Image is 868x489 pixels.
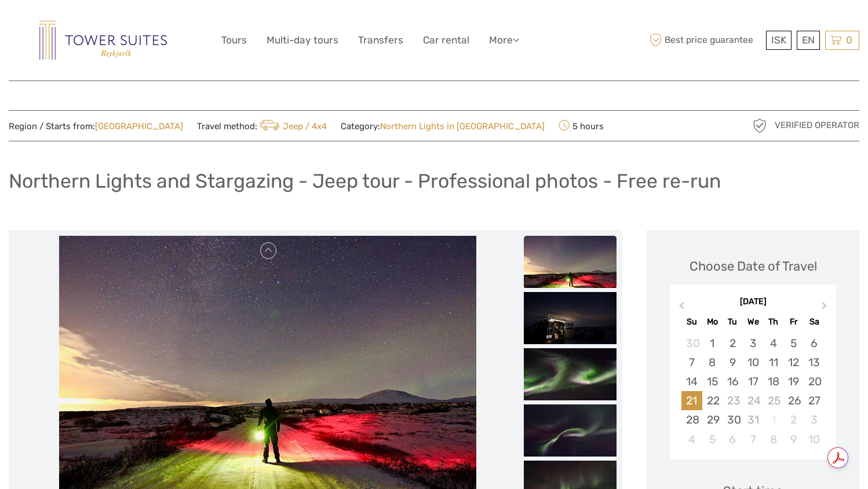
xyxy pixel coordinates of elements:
[9,169,721,193] h1: Northern Lights and Stargazing - Jeep tour - Professional photos - Free re-run
[723,314,743,330] div: Tu
[681,410,702,429] div: Choose Sunday, December 28th, 2025
[702,430,723,449] div: Choose Monday, January 5th, 2026
[743,430,763,449] div: Choose Wednesday, January 7th, 2026
[702,410,723,429] div: Choose Monday, December 29th, 2025
[341,121,545,133] span: Category:
[743,353,763,372] div: Choose Wednesday, December 10th, 2025
[763,410,783,429] div: Not available Thursday, January 1st, 2026
[524,348,617,400] img: 9598190227564d4898fec050093b452d_slider_thumbnail.jpg
[763,314,783,330] div: Th
[750,116,769,135] img: verified_operator_grey_128.png
[723,334,743,353] div: Choose Tuesday, December 2nd, 2025
[559,118,604,134] span: 5 hours
[783,391,804,410] div: Choose Friday, December 26th, 2025
[9,121,183,133] span: Region / Starts from:
[844,34,854,46] span: 0
[702,353,723,372] div: Choose Monday, December 8th, 2025
[221,32,247,49] a: Tours
[763,372,783,391] div: Choose Thursday, December 18th, 2025
[524,236,617,288] img: cb6066c109b441a2b34b4ddc673a4c86_slider_thumbnail.jpg
[783,410,804,429] div: Choose Friday, January 2nd, 2026
[197,118,327,134] span: Travel method:
[647,31,763,50] span: Best price guarantee
[797,31,820,50] div: EN
[681,353,702,372] div: Choose Sunday, December 7th, 2025
[763,391,783,410] div: Not available Thursday, December 25th, 2025
[723,430,743,449] div: Choose Tuesday, January 6th, 2026
[39,21,167,60] img: Reykjavik Residence
[743,410,763,429] div: Not available Wednesday, December 31st, 2025
[804,372,824,391] div: Choose Saturday, December 20th, 2025
[783,372,804,391] div: Choose Friday, December 19th, 2025
[804,410,824,429] div: Choose Saturday, January 3rd, 2026
[671,299,690,318] button: Previous Month
[783,430,804,449] div: Choose Friday, January 9th, 2026
[783,314,804,330] div: Fr
[358,32,403,49] a: Transfers
[804,391,824,410] div: Choose Saturday, December 27th, 2025
[702,314,723,330] div: Mo
[723,372,743,391] div: Choose Tuesday, December 16th, 2025
[95,121,183,132] a: [GEOGRAPHIC_DATA]
[775,119,859,132] span: Verified Operator
[783,353,804,372] div: Choose Friday, December 12th, 2025
[763,430,783,449] div: Choose Thursday, January 8th, 2026
[804,334,824,353] div: Choose Saturday, December 6th, 2025
[816,299,835,318] button: Next Month
[267,32,338,49] a: Multi-day tours
[763,334,783,353] div: Choose Thursday, December 4th, 2025
[524,292,617,344] img: 7e2be3d918e342d7ae547199dabc4969_slider_thumbnail.jpg
[681,372,702,391] div: Choose Sunday, December 14th, 2025
[804,314,824,330] div: Sa
[702,372,723,391] div: Choose Monday, December 15th, 2025
[670,296,836,308] div: [DATE]
[763,353,783,372] div: Choose Thursday, December 11th, 2025
[681,391,702,410] div: Choose Sunday, December 21st, 2025
[743,391,763,410] div: Not available Wednesday, December 24th, 2025
[723,410,743,429] div: Choose Tuesday, December 30th, 2025
[783,334,804,353] div: Choose Friday, December 5th, 2025
[673,334,832,449] div: month 2025-12
[771,34,786,46] span: ISK
[723,391,743,410] div: Not available Tuesday, December 23rd, 2025
[380,121,545,132] a: Northern Lights in [GEOGRAPHIC_DATA]
[702,391,723,410] div: Choose Monday, December 22nd, 2025
[681,314,702,330] div: Su
[489,32,519,49] a: More
[702,334,723,353] div: Choose Monday, December 1st, 2025
[681,430,702,449] div: Choose Sunday, January 4th, 2026
[804,430,824,449] div: Choose Saturday, January 10th, 2026
[743,372,763,391] div: Choose Wednesday, December 17th, 2025
[524,404,617,457] img: 0822ac3241cc4045b5244ee4ac79d0ad_slider_thumbnail.jpg
[804,353,824,372] div: Choose Saturday, December 13th, 2025
[681,334,702,353] div: Choose Sunday, November 30th, 2025
[743,334,763,353] div: Choose Wednesday, December 3rd, 2025
[423,32,469,49] a: Car rental
[743,314,763,330] div: We
[690,257,817,275] div: Choose Date of Travel
[257,121,327,132] a: Jeep / 4x4
[723,353,743,372] div: Choose Tuesday, December 9th, 2025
